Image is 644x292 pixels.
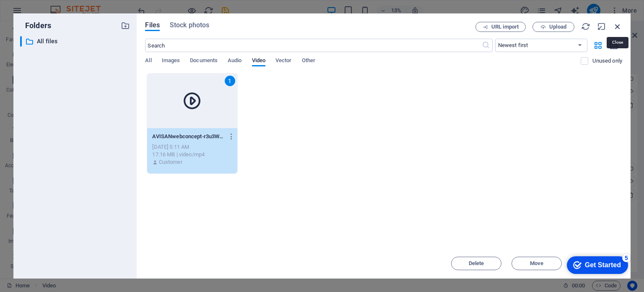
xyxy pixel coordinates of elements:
[275,55,292,67] span: Vector
[20,36,22,47] div: ​
[159,158,182,166] p: Customer
[152,151,232,158] div: 17.16 MB | video/mp4
[549,24,566,29] span: Upload
[121,21,130,30] i: Create new folder
[228,55,241,67] span: Audio
[145,55,151,67] span: All
[597,22,606,31] i: Minimize
[530,261,543,266] span: Move
[225,76,235,86] div: 1
[62,2,70,10] div: 5
[25,9,61,17] div: Get Started
[581,22,590,31] i: Reload
[145,20,160,30] span: Files
[162,55,180,67] span: Images
[7,4,68,22] div: Get Started 5 items remaining, 0% complete
[475,22,526,32] button: URL import
[152,143,232,151] div: [DATE] 5:11 AM
[512,257,562,270] button: Move
[469,261,484,266] span: Delete
[592,57,622,65] p: Displays only files that are not in use on the website. Files added during this session can still...
[152,133,224,140] p: AVISANwebconcept-r3u3W0KCW7GpG_2ZbJKf1Q.mp4
[190,55,218,67] span: Documents
[37,37,115,46] p: All files
[532,22,574,32] button: Upload
[170,20,209,30] span: Stock photos
[252,55,265,67] span: Video
[20,20,51,31] p: Folders
[491,24,519,29] span: URL import
[451,257,501,270] button: Delete
[302,55,315,67] span: Other
[145,39,481,52] input: Search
